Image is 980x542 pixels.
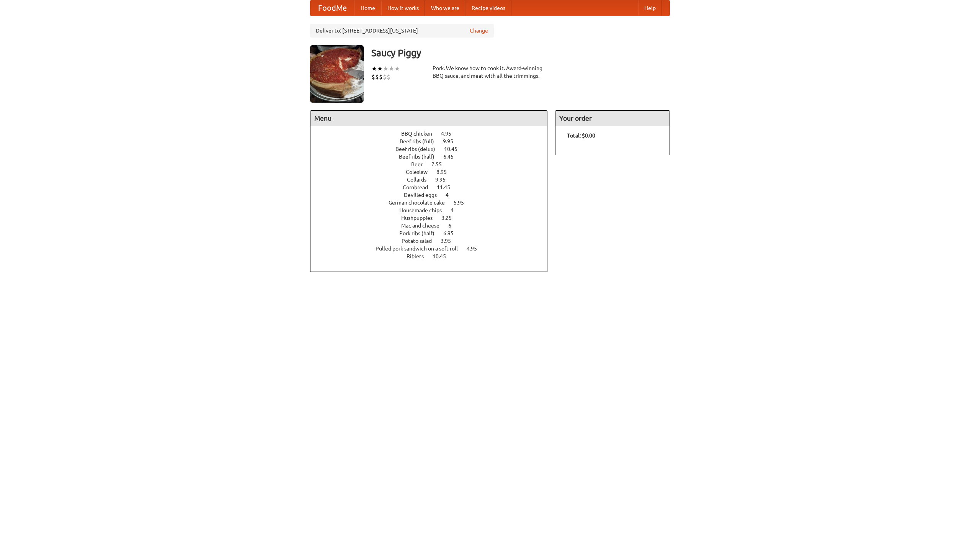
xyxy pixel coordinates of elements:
a: Beer 7.55 [411,161,456,167]
a: Who we are [425,0,465,16]
span: Devilled eggs [404,192,444,198]
span: 8.95 [436,169,454,175]
span: Potato salad [402,238,439,244]
li: $ [379,73,383,81]
span: 4 [451,207,461,213]
span: 10.45 [433,253,454,259]
span: 5.95 [454,200,472,206]
a: Potato salad 3.95 [402,238,465,244]
span: 3.95 [441,238,459,244]
li: ★ [389,64,394,73]
li: $ [371,73,375,81]
span: 6.95 [443,230,461,236]
li: $ [383,73,387,81]
a: Coleslaw 8.95 [406,169,461,175]
li: ★ [377,64,383,73]
a: Mac and cheese 6 [401,223,465,229]
h4: Your order [555,111,670,126]
span: 3.25 [441,215,459,221]
a: Housemade chips 4 [399,207,468,213]
span: German chocolate cake [389,200,452,206]
li: ★ [394,64,400,73]
a: How it works [381,0,425,16]
span: 7.55 [431,161,449,167]
a: Collards 9.95 [407,177,460,183]
a: Cornbread 11.45 [403,184,464,190]
span: Beef ribs (full) [400,138,442,144]
h3: Saucy Piggy [371,45,670,61]
li: $ [387,73,390,81]
span: Beef ribs (delux) [395,146,443,152]
a: Beef ribs (delux) 10.45 [395,146,472,152]
span: 6 [448,223,459,229]
span: Beef ribs (half) [399,154,442,160]
span: 4.95 [467,246,485,252]
span: 4.95 [441,131,459,137]
span: 10.45 [444,146,465,152]
span: 9.95 [443,138,461,144]
li: $ [375,73,379,81]
span: 9.95 [435,177,453,183]
span: Riblets [407,253,431,259]
span: 6.45 [443,154,461,160]
a: German chocolate cake 5.95 [389,200,478,206]
span: 11.45 [437,184,458,190]
li: ★ [371,64,377,73]
span: Mac and cheese [401,223,447,229]
b: Total: $0.00 [567,133,595,139]
a: Recipe videos [465,0,511,16]
a: Help [638,0,662,16]
a: Beef ribs (full) 9.95 [400,138,467,144]
a: Pork ribs (half) 6.95 [399,230,468,236]
h4: Menu [310,111,547,126]
div: Deliver to: [STREET_ADDRESS][US_STATE] [310,24,494,38]
span: Coleslaw [406,169,435,175]
a: Change [470,27,488,34]
a: Beef ribs (half) 6.45 [399,154,468,160]
div: Pork. We know how to cook it. Award-winning BBQ sauce, and meat with all the trimmings. [433,64,547,80]
span: Beer [411,161,430,167]
span: Pulled pork sandwich on a soft roll [376,246,465,252]
span: Collards [407,177,434,183]
a: Hushpuppies 3.25 [401,215,466,221]
span: Hushpuppies [401,215,440,221]
span: Housemade chips [399,207,449,213]
img: angular.jpg [310,45,364,103]
a: Pulled pork sandwich on a soft roll 4.95 [376,246,491,252]
span: Pork ribs (half) [399,230,442,236]
span: 4 [446,192,456,198]
a: BBQ chicken 4.95 [401,131,465,137]
a: Riblets 10.45 [407,253,460,259]
span: BBQ chicken [401,131,440,137]
a: Home [354,0,381,16]
a: Devilled eggs 4 [404,192,463,198]
li: ★ [383,64,389,73]
span: Cornbread [403,184,436,190]
a: FoodMe [310,0,354,16]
